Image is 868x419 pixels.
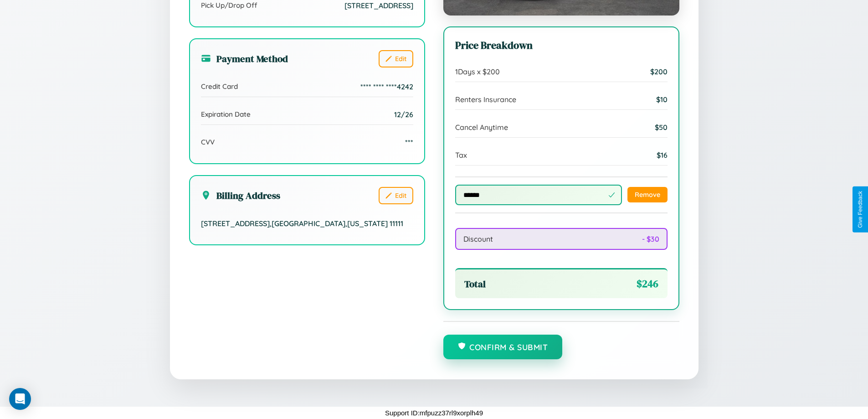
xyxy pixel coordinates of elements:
[201,82,238,91] span: Credit Card
[627,187,668,202] button: Remove
[857,191,863,228] div: Give Feedback
[455,150,467,160] span: Tax
[394,110,413,119] span: 12/26
[201,1,257,10] span: Pick Up/Drop Off
[637,277,658,291] span: $ 246
[455,123,508,132] span: Cancel Anytime
[657,150,668,160] span: $ 16
[379,187,413,204] button: Edit
[201,219,403,228] span: [STREET_ADDRESS] , [GEOGRAPHIC_DATA] , [US_STATE] 11111
[655,123,668,132] span: $ 50
[201,110,251,119] span: Expiration Date
[379,50,413,67] button: Edit
[201,138,215,146] span: CVV
[455,67,500,76] span: 1 Days x $ 200
[344,1,413,10] span: [STREET_ADDRESS]
[443,335,563,359] button: Confirm & Submit
[9,388,31,410] div: Open Intercom Messenger
[455,38,668,52] h3: Price Breakdown
[463,234,493,243] span: Discount
[642,234,659,243] span: - $ 30
[385,407,483,419] p: Support ID: mfpuzz37rl9xorplh49
[464,277,486,290] span: Total
[656,95,668,104] span: $ 10
[201,189,280,202] h3: Billing Address
[455,95,516,104] span: Renters Insurance
[201,52,288,65] h3: Payment Method
[650,67,668,76] span: $ 200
